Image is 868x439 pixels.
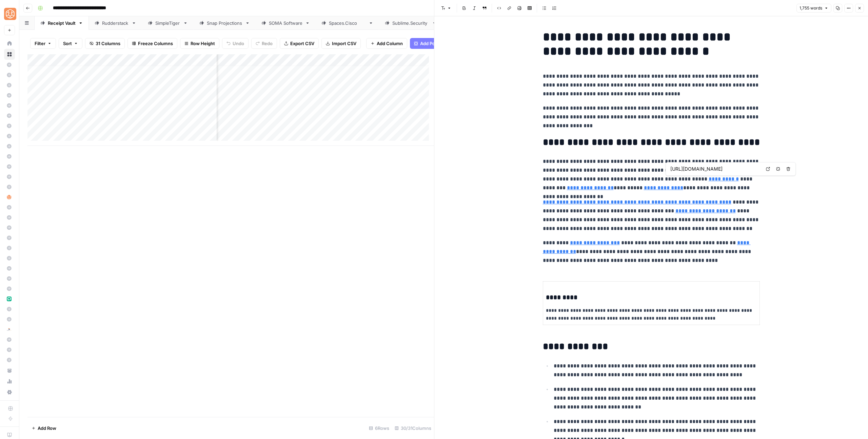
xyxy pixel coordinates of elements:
[89,16,142,30] a: Rudderstack
[269,20,302,26] div: SOMA Software
[329,20,366,26] div: [DOMAIN_NAME]
[127,38,177,49] button: Freeze Columns
[262,40,273,47] span: Redo
[256,16,316,30] a: SOMA Software
[280,38,319,49] button: Export CSV
[4,49,15,60] a: Browse
[321,38,361,49] button: Import CSV
[392,20,429,26] div: [DOMAIN_NAME]
[800,5,822,11] span: 1,755 words
[35,16,89,30] a: Receipt Vault
[85,38,125,49] button: 31 Columns
[290,40,314,47] span: Export CSV
[96,40,120,47] span: 31 Columns
[4,5,15,22] button: Workspace: SimpleTiger
[251,38,277,49] button: Redo
[4,365,15,376] a: Your Data
[142,16,194,30] a: SimpleTiger
[191,40,215,47] span: Row Height
[222,38,249,49] button: Undo
[377,40,403,47] span: Add Column
[59,38,82,49] button: Sort
[155,20,180,26] div: SimpleTiger
[316,16,379,30] a: [DOMAIN_NAME]
[379,16,442,30] a: [DOMAIN_NAME]
[207,20,242,26] div: Snap Projections
[194,16,256,30] a: Snap Projections
[410,38,461,49] button: Add Power Agent
[420,40,457,47] span: Add Power Agent
[102,20,129,26] div: Rudderstack
[392,423,434,434] div: 30/31 Columns
[332,40,356,47] span: Import CSV
[27,423,60,434] button: Add Row
[30,38,56,49] button: Filter
[48,20,76,26] div: Receipt Vault
[7,327,12,332] img: l4fhhv1wydngfjbdt7cv1fhbfkxb
[366,38,407,49] button: Add Column
[366,423,392,434] div: 6 Rows
[4,8,16,20] img: SimpleTiger Logo
[38,425,56,432] span: Add Row
[4,376,15,387] a: Usage
[180,38,219,49] button: Row Height
[35,40,45,47] span: Filter
[233,40,244,47] span: Undo
[4,387,15,398] a: Settings
[7,297,12,301] img: lw7c1zkxykwl1f536rfloyrjtby8
[4,38,15,49] a: Home
[138,40,173,47] span: Freeze Columns
[796,4,831,13] button: 1,755 words
[7,195,12,199] img: hlg0wqi1id4i6sbxkcpd2tyblcaw
[63,40,72,47] span: Sort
